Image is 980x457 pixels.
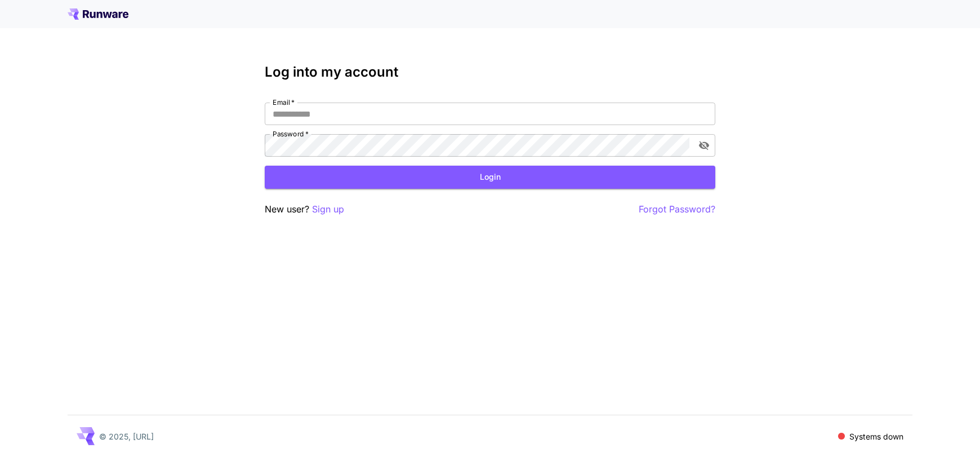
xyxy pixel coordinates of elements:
label: Email [273,97,295,107]
button: Login [265,166,715,189]
button: Sign up [312,202,344,216]
p: New user? [265,202,344,216]
p: Systems down [849,431,903,442]
p: © 2025, [URL] [99,431,154,442]
h3: Log into my account [265,64,715,80]
label: Password [273,129,309,139]
button: toggle password visibility [694,135,714,156]
button: Forgot Password? [639,202,715,216]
